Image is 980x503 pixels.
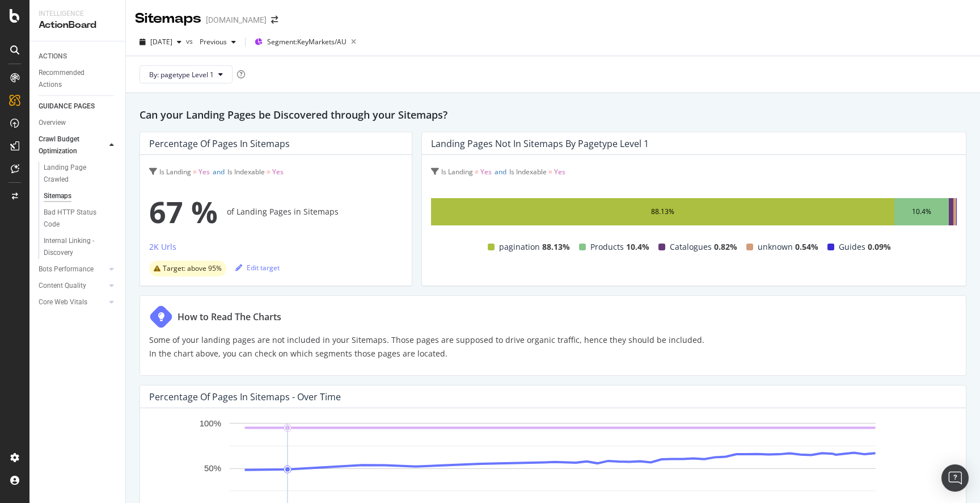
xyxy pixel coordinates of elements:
a: Content Quality [39,280,106,292]
div: GUIDANCE PAGES [39,100,95,112]
span: 2025 Sep. 28th [150,37,172,47]
span: = [475,167,479,177]
span: Catalogues [670,240,712,254]
div: Content Quality [39,280,86,292]
div: Bots Performance [39,263,94,275]
span: 0.82% [714,240,737,254]
button: 2K Urls [149,240,176,258]
div: 10.4% [912,205,931,219]
span: Yes [480,167,492,177]
text: 100% [200,418,221,428]
div: Intelligence [39,9,116,19]
a: GUIDANCE PAGES [39,100,117,112]
span: = [548,167,552,177]
div: 2K Urls [149,241,176,253]
div: Bad HTTP Status Code [44,207,107,230]
div: Percentage of Pages in Sitemaps [149,138,290,149]
a: Crawl Budget Optimization [39,133,106,157]
span: By: pagetype Level 1 [149,70,214,79]
div: Sitemaps [135,9,201,28]
div: [DOMAIN_NAME] [206,14,267,26]
div: 88.13% [651,205,674,219]
span: Target: above 95% [163,265,222,272]
span: Products [590,240,624,254]
span: Segment: KeyMarkets/AU [267,37,347,47]
a: Sitemaps [44,190,117,202]
span: and [495,167,506,177]
div: How to Read The Charts [178,310,281,324]
div: Core Web Vitals [39,296,87,308]
h2: Can your Landing Pages be Discovered through your Sitemaps? [140,107,966,123]
div: arrow-right-arrow-left [271,16,278,24]
button: [DATE] [135,33,186,51]
div: ACTIONS [39,51,67,62]
span: 0.54% [795,240,818,254]
span: Is Landing [159,167,191,177]
div: warning label [149,261,226,276]
span: Is Indexable [509,167,547,177]
button: Edit target [235,258,280,276]
span: Is Indexable [227,167,265,177]
a: ACTIONS [39,51,117,62]
a: Overview [39,117,117,129]
span: Is Landing [441,167,473,177]
span: and [213,167,225,177]
span: vs [186,36,195,46]
span: Yes [554,167,565,177]
div: Landing Pages not in Sitemaps by pagetype Level 1 [431,138,649,149]
a: Bots Performance [39,263,106,275]
div: Landing Page Crawled [44,162,107,186]
span: Yes [272,167,284,177]
span: 67 % [149,189,218,234]
span: 10.4% [626,240,649,254]
div: Edit target [235,263,280,273]
a: Recommended Actions [39,67,117,91]
div: Overview [39,117,66,129]
div: Sitemaps [44,190,71,202]
span: Guides [839,240,865,254]
span: = [193,167,197,177]
span: unknown [758,240,793,254]
button: By: pagetype Level 1 [140,65,233,83]
div: of Landing Pages in Sitemaps [149,189,403,234]
span: pagination [499,240,540,254]
span: 88.13% [542,240,570,254]
a: Landing Page Crawled [44,162,117,186]
span: Yes [198,167,210,177]
p: Some of your landing pages are not included in your Sitemaps. Those pages are supposed to drive o... [149,333,704,361]
div: Internal Linking - Discovery [44,235,108,259]
div: Recommended Actions [39,67,107,91]
div: Percentage of Pages in Sitemaps - Over Time [149,391,341,403]
text: 50% [204,464,221,473]
span: 0.09% [868,240,891,254]
div: ActionBoard [39,19,116,32]
span: = [267,167,271,177]
div: Open Intercom Messenger [941,464,969,492]
a: Bad HTTP Status Code [44,207,117,230]
div: Crawl Budget Optimization [39,133,98,157]
button: Previous [195,33,240,51]
button: Segment:KeyMarkets/AU [250,33,361,51]
a: Internal Linking - Discovery [44,235,117,259]
span: Previous [195,37,227,47]
a: Core Web Vitals [39,296,106,308]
